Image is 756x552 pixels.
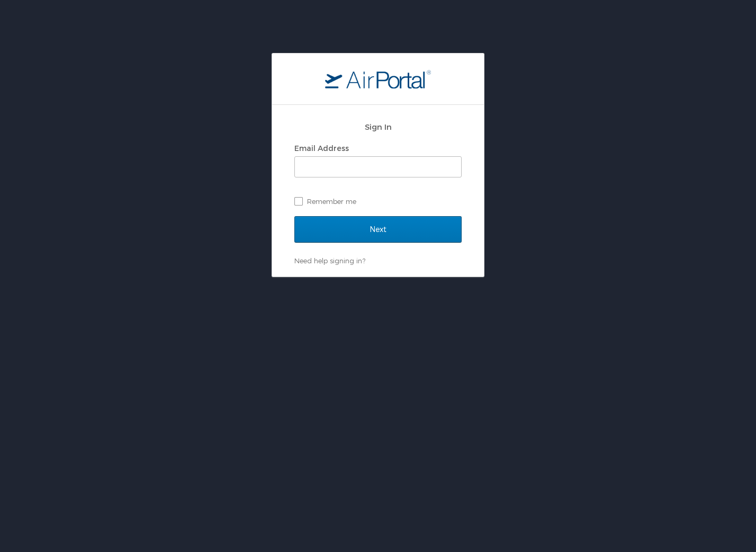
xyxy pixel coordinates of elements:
[325,69,431,88] img: logo
[294,121,462,133] h2: Sign In
[294,216,462,243] input: Next
[294,256,365,265] a: Need help signing in?
[294,144,349,153] label: Email Address
[294,193,462,209] label: Remember me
